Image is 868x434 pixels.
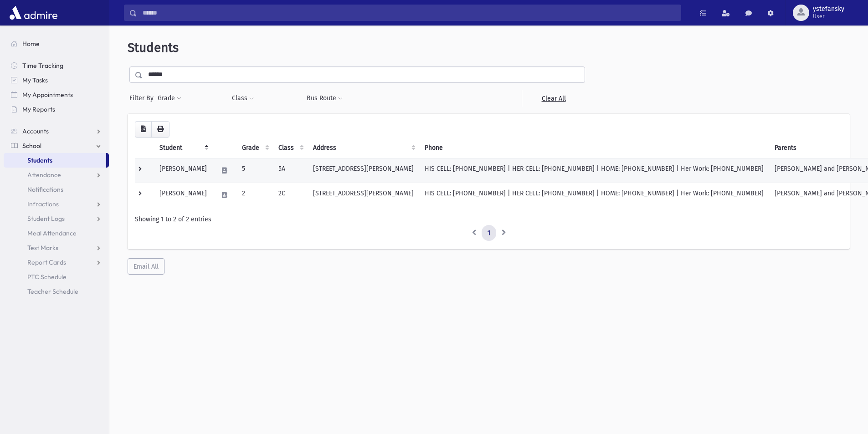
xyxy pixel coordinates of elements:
[813,5,844,13] span: ystefansky
[4,153,106,168] a: Students
[308,158,419,183] td: [STREET_ADDRESS][PERSON_NAME]
[4,284,109,299] a: Teacher Schedule
[27,171,61,179] span: Attendance
[4,138,109,153] a: School
[4,168,109,182] a: Attendance
[306,90,343,107] button: Bus Route
[27,214,65,223] span: Student Logs
[4,270,109,284] a: PTC Schedule
[27,200,59,208] span: Infractions
[128,40,179,55] span: Students
[129,93,157,103] span: Filter By
[419,138,769,158] th: Phone
[151,121,169,138] button: Print
[4,226,109,240] a: Meal Attendance
[137,5,681,21] input: Search
[135,121,152,138] button: CSV
[419,158,769,183] td: HIS CELL: [PHONE_NUMBER] | HER CELL: [PHONE_NUMBER] | HOME: [PHONE_NUMBER] | Her Work: [PHONE_NUM...
[4,255,109,270] a: Report Cards
[157,90,182,107] button: Grade
[128,258,164,275] button: Email All
[236,183,273,207] td: 2
[4,102,109,117] a: My Reports
[308,183,419,207] td: [STREET_ADDRESS][PERSON_NAME]
[22,91,73,99] span: My Appointments
[22,40,40,48] span: Home
[27,229,77,237] span: Meal Attendance
[419,183,769,207] td: HIS CELL: [PHONE_NUMBER] | HER CELL: [PHONE_NUMBER] | HOME: [PHONE_NUMBER] | Her Work: [PHONE_NUM...
[236,158,273,183] td: 5
[273,183,308,207] td: 2C
[522,90,585,107] a: Clear All
[273,158,308,183] td: 5A
[231,90,254,107] button: Class
[273,138,308,158] th: Class: activate to sort column ascending
[236,138,273,158] th: Grade: activate to sort column ascending
[27,244,58,252] span: Test Marks
[27,287,78,296] span: Teacher Schedule
[135,214,842,224] div: Showing 1 to 2 of 2 entries
[27,185,63,194] span: Notifications
[22,61,63,70] span: Time Tracking
[22,142,41,150] span: School
[4,58,109,73] a: Time Tracking
[27,258,66,266] span: Report Cards
[154,138,212,158] th: Student: activate to sort column descending
[4,73,109,87] a: My Tasks
[22,127,49,135] span: Accounts
[4,124,109,138] a: Accounts
[27,156,52,164] span: Students
[4,182,109,197] a: Notifications
[482,225,496,241] a: 1
[22,105,55,113] span: My Reports
[813,13,844,20] span: User
[4,197,109,211] a: Infractions
[7,4,60,22] img: AdmirePro
[4,36,109,51] a: Home
[4,211,109,226] a: Student Logs
[4,240,109,255] a: Test Marks
[27,273,67,281] span: PTC Schedule
[154,158,212,183] td: [PERSON_NAME]
[22,76,48,84] span: My Tasks
[4,87,109,102] a: My Appointments
[308,138,419,158] th: Address: activate to sort column ascending
[154,183,212,207] td: [PERSON_NAME]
